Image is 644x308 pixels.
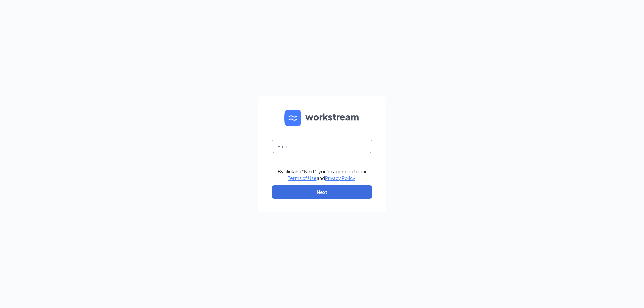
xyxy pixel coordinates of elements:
div: By clicking "Next", you're agreeing to our and . [278,168,367,181]
a: Terms of Use [288,175,317,181]
a: Privacy Policy [325,175,355,181]
input: Email [272,140,372,153]
img: WS logo and Workstream text [284,110,360,126]
button: Next [272,185,372,199]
